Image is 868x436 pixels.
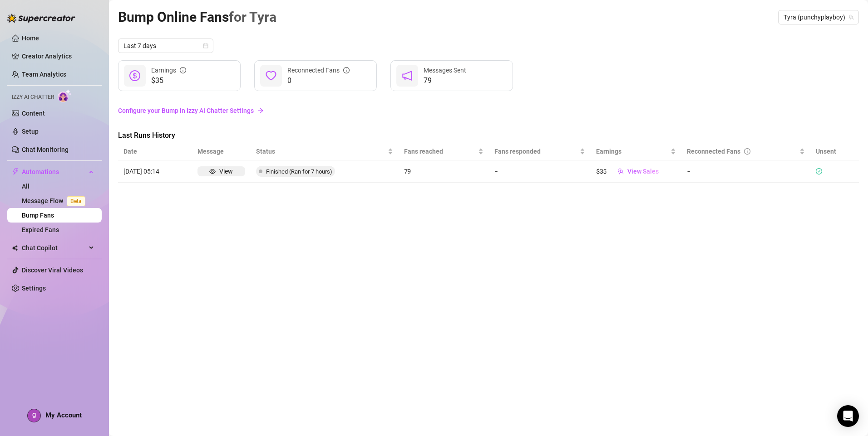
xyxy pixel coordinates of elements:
span: for Tyra [229,9,276,25]
span: 79 [424,75,466,86]
span: Messages Sent [424,67,466,74]
span: Fans reached [404,146,476,156]
a: Settings [22,285,46,292]
a: Content [22,110,45,117]
img: AI Chatter [58,89,72,102]
span: Chat Copilot [22,241,86,255]
span: Izzy AI Chatter [12,93,54,102]
th: Earnings [591,143,681,160]
span: Fans responded [494,146,578,156]
span: team [848,15,854,20]
span: arrow-right [257,107,264,114]
span: Beta [67,196,85,206]
span: team [617,168,624,174]
article: - [494,166,585,176]
th: Status [251,143,398,160]
span: Automations [22,165,86,179]
span: Finished (Ran for 7 hours) [266,168,332,175]
span: info-circle [180,67,186,73]
a: Bump Fans [22,212,54,219]
span: eye [209,168,216,174]
a: All [22,183,30,190]
a: Creator Analytics [22,49,94,63]
a: Chat Monitoring [22,146,69,153]
div: Open Intercom Messenger [837,405,859,427]
div: Reconnected Fans [287,65,350,75]
th: Fans reached [399,143,489,160]
span: calendar [203,43,208,48]
span: View Sales [627,168,659,175]
article: - [687,166,805,176]
span: dollar [129,70,140,81]
span: Last 7 days [123,39,208,53]
a: Home [22,34,39,42]
img: Chat Copilot [12,245,18,251]
th: Date [118,143,192,160]
span: check-circle [816,168,822,174]
span: Status [256,146,385,156]
span: My Account [45,411,82,419]
th: Fans responded [489,143,591,160]
a: Expired Fans [22,226,59,233]
a: Setup [22,128,39,135]
button: View Sales [610,164,666,179]
article: $35 [596,166,607,176]
span: info-circle [343,67,350,73]
article: 79 [404,166,483,176]
a: Team Analytics [22,71,66,78]
span: notification [402,70,413,81]
article: [DATE] 05:14 [123,166,187,176]
th: Unsent [810,143,842,160]
a: Discover Viral Videos [22,266,83,274]
th: Message [192,143,251,160]
span: Last Runs History [118,130,271,141]
span: 0 [287,75,350,86]
img: logo-BBDzfeDw.svg [7,14,75,23]
article: Bump Online Fans [118,6,276,28]
a: Message FlowBeta [22,197,89,204]
span: thunderbolt [12,168,19,175]
img: ACg8ocLaERWGdaJpvS6-rLHcOAzgRyAZWNC8RBO3RRpGdFYGyWuJXA=s96-c [28,409,40,422]
span: $35 [151,75,186,86]
span: info-circle [744,148,750,155]
a: Configure your Bump in Izzy AI Chatter Settingsarrow-right [118,102,859,119]
div: Earnings [151,65,186,75]
span: Tyra (punchyplayboy) [784,10,853,24]
div: View [219,166,233,176]
a: Configure your Bump in Izzy AI Chatter Settings [118,106,859,116]
span: Earnings [596,146,669,156]
span: heart [266,70,276,81]
div: Reconnected Fans [687,146,798,156]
